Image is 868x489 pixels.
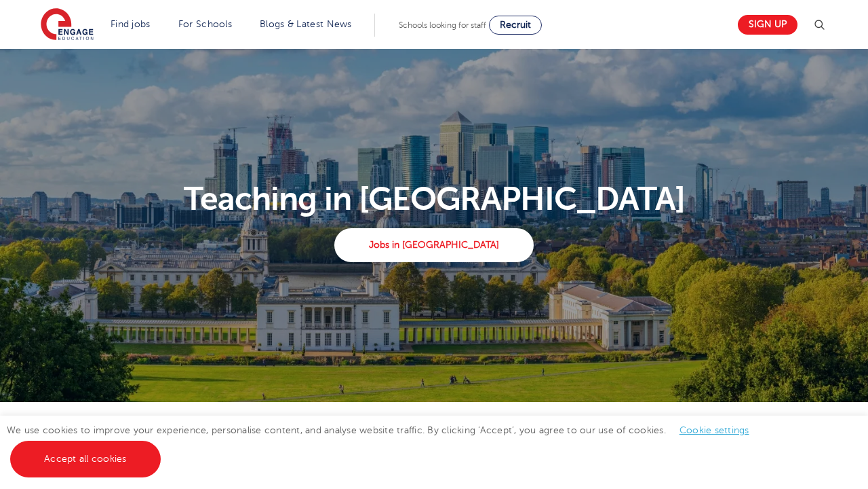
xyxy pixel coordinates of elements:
[260,19,352,29] a: Blogs & Latest News
[10,441,161,477] a: Accept all cookies
[41,8,94,42] img: Engage Education
[399,20,486,30] span: Schools looking for staff
[178,19,232,29] a: For Schools
[500,20,531,30] span: Recruit
[7,425,763,464] span: We use cookies to improve your experience, personalise content, and analyse website traffic. By c...
[679,425,749,435] a: Cookie settings
[111,19,151,29] a: Find jobs
[738,15,797,35] a: Sign up
[334,228,533,262] a: Jobs in [GEOGRAPHIC_DATA]
[33,183,835,215] p: Teaching in [GEOGRAPHIC_DATA]
[489,16,542,35] a: Recruit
